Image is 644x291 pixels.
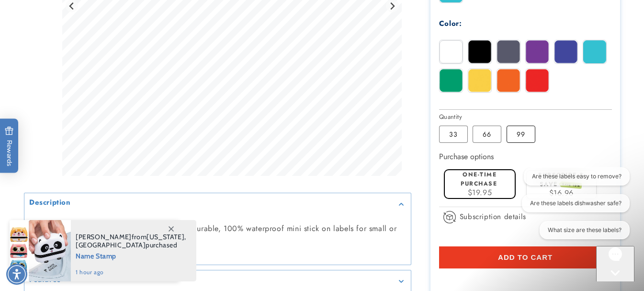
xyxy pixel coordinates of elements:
span: Rewards [5,126,14,166]
span: Name Stamp [76,249,186,261]
button: Add to cart [439,246,612,268]
img: Purple [526,40,549,63]
img: White [440,40,463,63]
span: $19.95 [468,187,492,198]
span: Add to cart [498,253,553,262]
label: Purchase options [439,151,494,162]
label: 99 [507,126,535,143]
span: [PERSON_NAME] [76,233,132,241]
label: 66 [473,126,501,143]
span: [GEOGRAPHIC_DATA] [76,241,146,249]
label: Color: [439,18,462,29]
span: from , purchased [76,233,186,249]
p: Identify your personal belongings in style with durable, 100% waterproof mini stick on labels for... [29,222,406,250]
span: 1 hour ago [76,268,186,277]
iframe: Gorgias live chat conversation starters [514,167,634,248]
img: Orange [497,69,520,92]
iframe: Gorgias live chat messenger [596,246,634,281]
summary: Description [24,193,411,215]
label: One-time purchase [461,170,497,188]
img: Red [526,69,549,92]
h2: Description [29,198,71,208]
img: Teal [583,40,606,63]
img: Green [440,69,463,92]
img: Black [468,40,491,63]
img: Yellow [468,69,491,92]
span: [US_STATE] [147,233,184,241]
span: Subscription details [460,211,526,222]
div: Accessibility Menu [6,264,27,285]
legend: Quantity [439,112,463,122]
img: Blue [554,40,577,63]
label: 33 [439,126,468,143]
img: Gray [497,40,520,63]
